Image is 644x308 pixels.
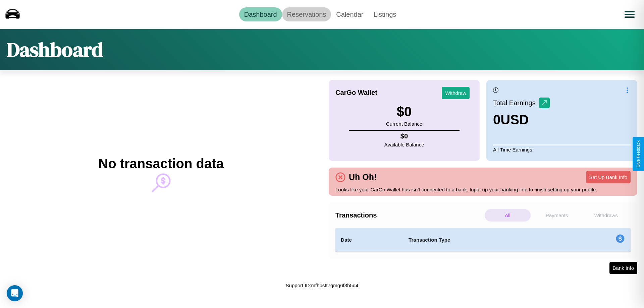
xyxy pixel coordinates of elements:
p: Support ID: mfhbstt7gmg6f3h5q4 [286,281,359,290]
h4: CarGo Wallet [335,89,377,97]
p: Withdraws [583,209,629,222]
button: Open menu [620,5,639,24]
h3: $ 0 [386,104,422,119]
h4: Date [341,236,398,244]
p: Looks like your CarGo Wallet has isn't connected to a bank. Input up your banking info to finish ... [335,185,631,194]
h4: Transaction Type [409,236,561,244]
button: Withdraw [442,87,470,99]
h4: Uh Oh! [345,172,380,182]
h4: Transactions [335,211,483,219]
h3: 0 USD [493,112,550,127]
p: All [485,209,531,222]
h2: No transaction data [98,156,223,171]
p: Payments [534,209,580,222]
p: All Time Earnings [493,145,631,154]
a: Listings [368,7,401,21]
a: Dashboard [239,7,282,21]
h1: Dashboard [7,36,103,63]
button: Bank Info [609,262,637,274]
button: Set Up Bank Info [586,171,631,183]
p: Total Earnings [493,97,539,109]
a: Calendar [331,7,368,21]
h4: $ 0 [384,132,424,140]
p: Current Balance [386,119,422,128]
table: simple table [335,228,631,252]
div: Open Intercom Messenger [7,285,23,301]
a: Reservations [282,7,331,21]
p: Available Balance [384,140,424,149]
div: Give Feedback [636,140,641,168]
